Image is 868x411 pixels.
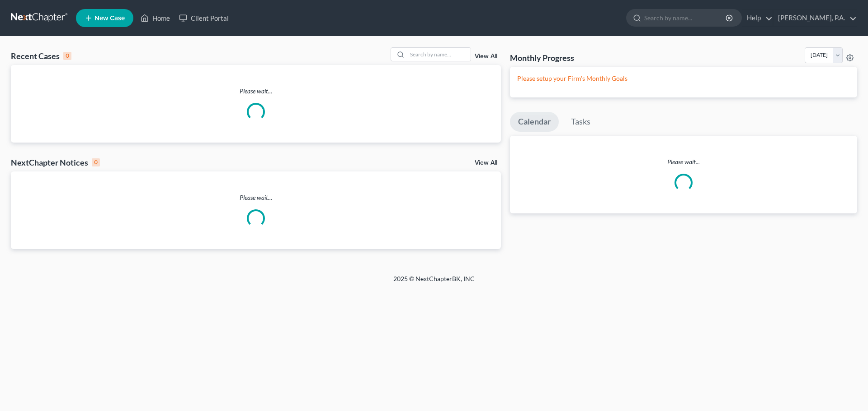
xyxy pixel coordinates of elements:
[563,112,599,132] a: Tasks
[63,52,71,60] div: 0
[510,157,857,166] p: Please wait...
[407,48,471,61] input: Search by name...
[11,51,71,61] div: Recent Cases
[94,15,125,22] span: New Case
[517,74,850,83] p: Please setup your Firm's Monthly Goals
[510,52,574,63] h3: Monthly Progress
[475,53,497,60] a: View All
[742,10,773,26] a: Help
[475,160,497,166] a: View All
[11,157,100,168] div: NextChapter Notices
[644,9,727,26] input: Search by name...
[11,193,501,202] p: Please wait...
[774,10,857,26] a: [PERSON_NAME], P.A.
[92,158,100,166] div: 0
[11,87,501,96] p: Please wait...
[510,112,559,132] a: Calendar
[175,10,233,26] a: Client Portal
[136,10,175,26] a: Home
[176,274,692,291] div: 2025 © NextChapterBK, INC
